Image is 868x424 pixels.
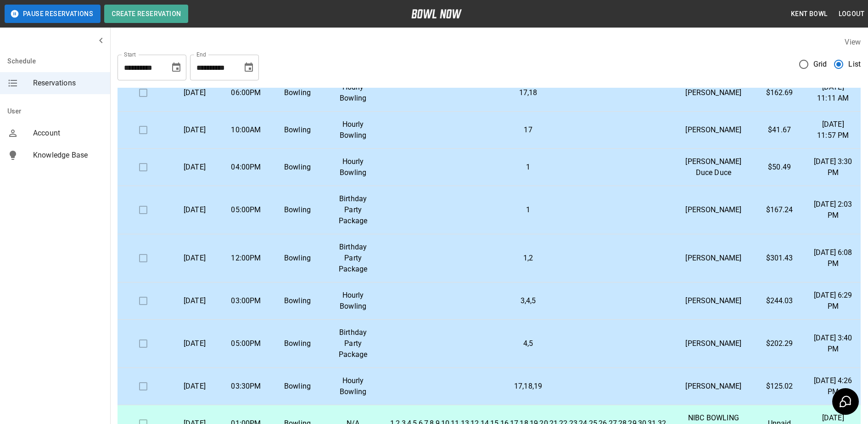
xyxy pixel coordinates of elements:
[228,381,264,392] p: 03:30PM
[176,124,213,136] p: [DATE]
[330,242,375,275] p: Birthday Party Package
[812,156,853,178] p: [DATE] 3:30 PM
[761,253,798,264] p: $301.43
[176,381,213,392] p: [DATE]
[681,87,746,98] p: [PERSON_NAME]
[761,162,798,173] p: $50.49
[761,295,798,306] p: $244.03
[761,124,798,136] p: $41.67
[330,290,375,312] p: Hourly Bowling
[167,58,185,77] button: Choose date, selected date is Oct 9, 2025
[812,290,853,312] p: [DATE] 6:29 PM
[176,295,213,306] p: [DATE]
[848,59,861,70] span: List
[176,338,213,349] p: [DATE]
[761,381,798,392] p: $125.02
[228,204,264,215] p: 05:00PM
[812,119,853,141] p: [DATE] 11:57 PM
[812,199,853,221] p: [DATE] 2:03 PM
[330,82,375,104] p: Hourly Bowling
[176,204,213,215] p: [DATE]
[835,6,868,23] button: Logout
[228,253,264,264] p: 12:00PM
[813,59,827,70] span: Grid
[845,38,861,46] label: View
[279,295,316,306] p: Bowling
[240,58,258,77] button: Choose date, selected date is Nov 9, 2025
[279,162,316,173] p: Bowling
[681,253,746,264] p: [PERSON_NAME]
[761,204,798,215] p: $167.24
[681,338,746,349] p: [PERSON_NAME]
[228,162,264,173] p: 04:00PM
[176,87,213,98] p: [DATE]
[390,338,666,349] p: 4,5
[812,82,853,104] p: [DATE] 11:11 AM
[5,5,101,23] button: Pause Reservations
[812,375,853,397] p: [DATE] 4:26 PM
[761,338,798,349] p: $202.29
[681,156,746,178] p: [PERSON_NAME] Duce Duce
[330,193,375,226] p: Birthday Party Package
[228,338,264,349] p: 05:00PM
[390,162,666,173] p: 1
[279,124,316,136] p: Bowling
[390,381,666,392] p: 17,18,19
[761,87,798,98] p: $162.69
[812,247,853,269] p: [DATE] 6:08 PM
[33,150,103,161] span: Knowledge Base
[812,333,853,355] p: [DATE] 3:40 PM
[681,295,746,306] p: [PERSON_NAME]
[33,128,103,139] span: Account
[228,295,264,306] p: 03:00PM
[279,253,316,264] p: Bowling
[390,253,666,264] p: 1,2
[228,87,264,98] p: 06:00PM
[681,124,746,136] p: [PERSON_NAME]
[411,9,462,18] img: logo
[390,295,666,306] p: 3,4,5
[390,124,666,136] p: 17
[330,119,375,141] p: Hourly Bowling
[279,204,316,215] p: Bowling
[228,124,264,136] p: 10:00AM
[787,6,831,23] button: Kent Bowl
[279,381,316,392] p: Bowling
[104,5,188,23] button: Create Reservation
[681,381,746,392] p: [PERSON_NAME]
[330,156,375,178] p: Hourly Bowling
[390,204,666,215] p: 1
[33,78,103,89] span: Reservations
[330,327,375,360] p: Birthday Party Package
[279,87,316,98] p: Bowling
[176,253,213,264] p: [DATE]
[176,162,213,173] p: [DATE]
[390,87,666,98] p: 17,18
[681,204,746,215] p: [PERSON_NAME]
[330,375,375,397] p: Hourly Bowling
[279,338,316,349] p: Bowling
